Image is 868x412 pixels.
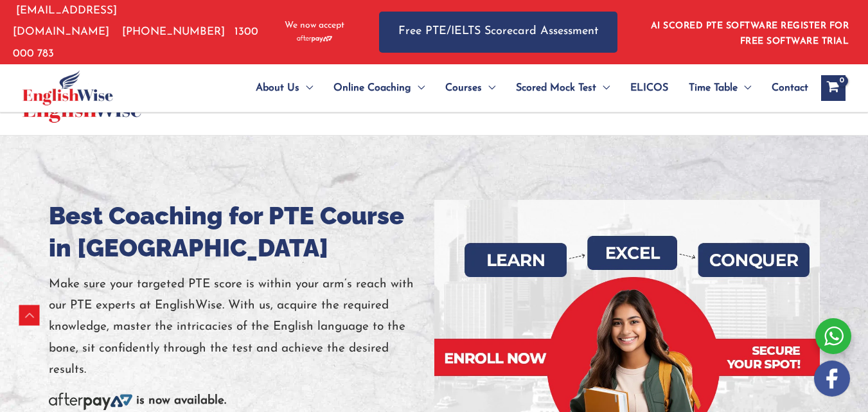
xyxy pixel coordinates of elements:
a: About UsMenu Toggle [245,66,323,111]
a: AI SCORED PTE SOFTWARE REGISTER FOR FREE SOFTWARE TRIAL [651,21,849,46]
span: Menu Toggle [738,66,751,111]
span: Menu Toggle [596,66,610,111]
a: View Shopping Cart, empty [821,75,846,101]
span: Courses [445,66,482,111]
a: ELICOS [620,66,678,111]
img: cropped-ew-logo [22,70,113,105]
a: 1300 000 783 [13,26,258,58]
a: Free PTE/IELTS Scorecard Assessment [379,12,617,52]
span: Online Coaching [333,66,411,111]
span: Menu Toggle [299,66,313,111]
img: Afterpay-Logo [297,35,332,42]
span: ELICOS [630,66,668,111]
a: Scored Mock TestMenu Toggle [506,66,620,111]
p: Make sure your targeted PTE score is within your arm’s reach with our PTE experts at EnglishWise.... [49,274,434,381]
a: [PHONE_NUMBER] [122,26,225,37]
h1: Best Coaching for PTE Course in [GEOGRAPHIC_DATA] [49,200,434,264]
nav: Site Navigation: Main Menu [225,66,808,111]
span: Contact [772,66,808,111]
span: We now accept [285,19,344,32]
span: Menu Toggle [411,66,425,111]
a: Online CoachingMenu Toggle [323,66,435,111]
img: Afterpay-Logo [49,393,132,410]
a: CoursesMenu Toggle [435,66,506,111]
span: Scored Mock Test [516,66,596,111]
span: Time Table [689,66,738,111]
span: Menu Toggle [482,66,495,111]
span: About Us [256,66,299,111]
a: Contact [761,66,808,111]
aside: Header Widget 1 [643,11,855,53]
a: Time TableMenu Toggle [678,66,761,111]
b: is now available. [136,395,226,407]
a: [EMAIL_ADDRESS][DOMAIN_NAME] [13,5,117,37]
img: white-facebook.png [814,361,850,397]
